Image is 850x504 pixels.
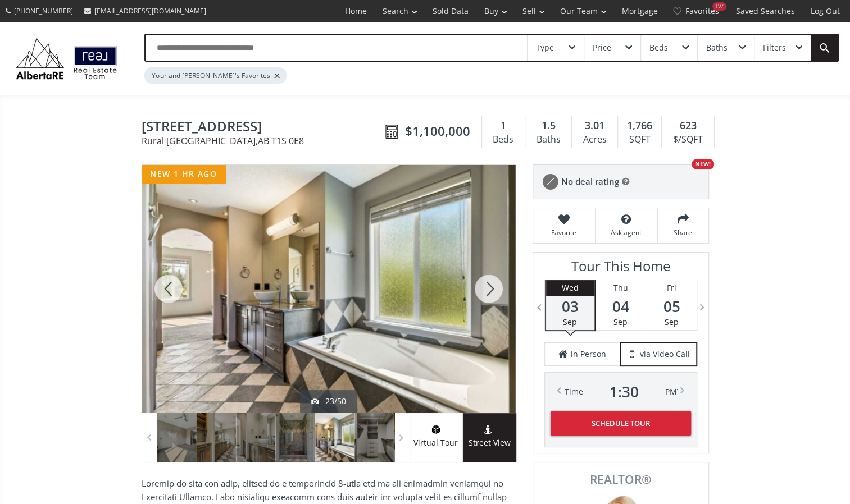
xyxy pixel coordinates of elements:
[142,136,380,145] span: Rural [GEOGRAPHIC_DATA] , AB T1S 0E8
[627,118,652,133] span: 1,766
[539,171,561,193] img: rating icon
[692,159,714,169] div: NEW!
[578,131,612,148] div: Acres
[488,118,519,133] div: 1
[596,299,646,314] span: 04
[649,44,668,52] div: Beds
[706,44,728,52] div: Baths
[646,280,697,296] div: Fri
[405,122,470,140] span: $1,100,000
[142,165,516,413] div: 17 Ravencrest Drive Rural Foothills County, AB T1S 0E8 - Photo 23 of 50
[544,258,697,280] h3: Tour This Home
[667,118,708,133] div: 623
[563,317,577,327] span: Sep
[571,349,606,360] span: in Person
[536,44,554,52] div: Type
[430,425,442,434] img: virtual tour icon
[410,437,462,450] span: Virtual Tour
[665,317,679,327] span: Sep
[712,2,726,11] div: 197
[613,317,628,327] span: Sep
[311,396,346,407] div: 23/50
[11,35,122,81] img: Logo
[663,228,703,237] span: Share
[596,280,646,296] div: Thu
[551,411,691,436] button: Schedule Tour
[488,131,519,148] div: Beds
[593,44,611,52] div: Price
[142,119,380,136] span: 17 Ravencrest Drive
[763,44,786,52] div: Filters
[531,118,566,133] div: 1.5
[14,6,73,16] span: [PHONE_NUMBER]
[546,299,594,314] span: 03
[667,131,708,148] div: $/SQFT
[539,228,589,237] span: Favorite
[601,228,652,237] span: Ask agent
[144,67,287,84] div: Your and [PERSON_NAME]'s Favorites
[94,6,206,16] span: [EMAIL_ADDRESS][DOMAIN_NAME]
[410,413,463,462] a: virtual tour iconVirtual Tour
[578,118,612,133] div: 3.01
[624,131,656,148] div: SQFT
[531,131,566,148] div: Baths
[142,165,226,184] div: new 1 hr ago
[646,299,697,314] span: 05
[640,349,690,360] span: via Video Call
[565,384,677,400] div: Time PM
[79,1,212,21] a: [EMAIL_ADDRESS][DOMAIN_NAME]
[546,280,594,296] div: Wed
[610,384,639,400] span: 1 : 30
[546,474,696,485] span: REALTOR®
[463,437,516,450] span: Street View
[561,176,619,187] span: No deal rating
